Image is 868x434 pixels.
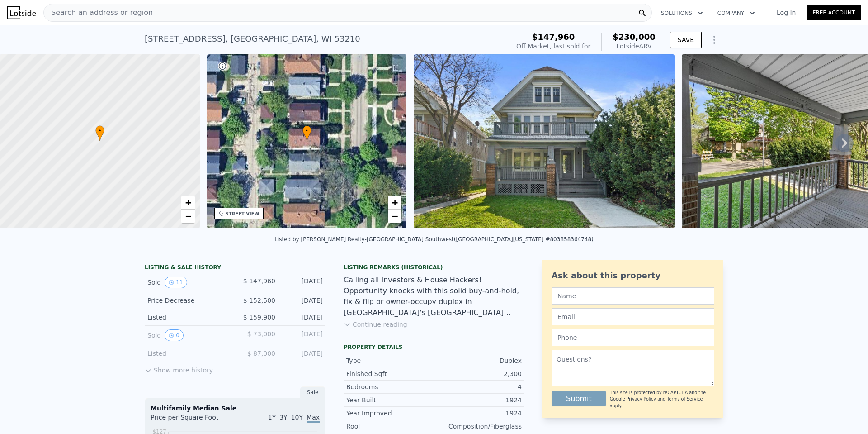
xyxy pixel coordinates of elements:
[283,329,323,341] div: [DATE]
[283,313,323,322] div: [DATE]
[165,329,184,341] button: View historical data
[181,196,195,210] a: Zoom in
[302,127,311,135] span: •
[552,287,714,305] input: Name
[807,5,861,20] a: Free Account
[283,296,323,305] div: [DATE]
[344,343,524,351] div: Property details
[346,409,434,418] div: Year Improved
[552,391,606,406] button: Submit
[243,314,275,321] span: $ 159,900
[165,277,187,288] button: View historical data
[344,320,407,329] button: Continue reading
[766,8,807,17] a: Log In
[710,5,762,21] button: Company
[414,54,675,228] img: Sale: 154106403 Parcel: 101189877
[434,396,522,405] div: 1924
[552,308,714,325] input: Email
[145,362,213,375] button: Show more history
[7,6,36,19] img: Lotside
[147,313,228,322] div: Listed
[279,414,287,421] span: 3Y
[434,409,522,418] div: 1924
[283,277,323,288] div: [DATE]
[44,7,153,18] span: Search an address or region
[147,296,228,305] div: Price Decrease
[344,275,524,318] div: Calling all Investors & House Hackers! Opportunity knocks with this solid buy-and-hold, fix & fli...
[185,197,191,208] span: +
[95,127,104,135] span: •
[610,390,714,409] div: This site is protected by reCAPTCHA and the Google and apply.
[434,422,522,431] div: Composition/Fiberglass
[388,196,401,210] a: Zoom in
[346,396,434,405] div: Year Built
[300,386,325,398] div: Sale
[302,125,311,141] div: •
[291,414,303,421] span: 10Y
[151,404,320,413] div: Multifamily Median Sale
[147,277,228,288] div: Sold
[274,236,594,243] div: Listed by [PERSON_NAME] Realty-[GEOGRAPHIC_DATA] Southwest ([GEOGRAPHIC_DATA][US_STATE] #80385836...
[388,210,401,223] a: Zoom out
[552,269,714,282] div: Ask about this property
[346,369,434,378] div: Finished Sqft
[145,264,325,273] div: LISTING & SALE HISTORY
[145,33,360,45] div: [STREET_ADDRESS] , [GEOGRAPHIC_DATA] , WI 53210
[670,32,702,48] button: SAVE
[346,422,434,431] div: Roof
[434,356,522,365] div: Duplex
[346,356,434,365] div: Type
[243,297,275,304] span: $ 152,500
[654,5,710,21] button: Solutions
[181,210,195,223] a: Zoom out
[392,197,398,208] span: +
[268,414,276,421] span: 1Y
[434,382,522,391] div: 4
[613,42,656,51] div: Lotside ARV
[346,382,434,391] div: Bedrooms
[226,210,259,217] div: STREET VIEW
[392,210,398,222] span: −
[247,350,275,357] span: $ 87,000
[185,210,191,222] span: −
[532,32,575,42] span: $147,960
[247,330,275,338] span: $ 73,000
[705,31,723,49] button: Show Options
[147,329,228,341] div: Sold
[307,414,320,423] span: Max
[243,277,275,285] span: $ 147,960
[516,42,590,51] div: Off Market, last sold for
[613,32,656,42] span: $230,000
[627,396,656,401] a: Privacy Policy
[552,329,714,346] input: Phone
[667,396,703,401] a: Terms of Service
[147,349,228,358] div: Listed
[95,125,104,141] div: •
[283,349,323,358] div: [DATE]
[434,369,522,378] div: 2,300
[344,264,524,271] div: Listing Remarks (Historical)
[151,413,235,427] div: Price per Square Foot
